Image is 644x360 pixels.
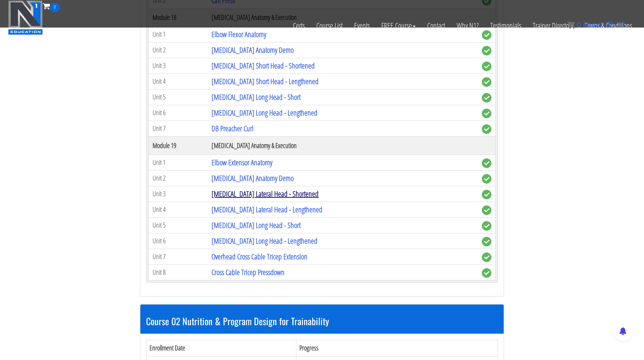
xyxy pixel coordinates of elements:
span: complete [482,46,491,55]
a: Contact [421,12,451,39]
span: items: [583,21,603,29]
a: Certs [287,12,311,39]
a: Course List [311,12,348,39]
a: Why N1? [451,12,485,39]
a: Elbow Extensor Anatomy [211,157,272,168]
th: Enrollment Date [146,340,296,357]
a: [MEDICAL_DATA] Short Head - Lengthened [211,76,319,86]
a: Cross Cable Tricep Pressdown [211,267,285,277]
img: n1-education [8,0,43,35]
td: Unit 7 [149,249,208,264]
a: 0 [43,1,60,11]
span: complete [482,252,491,262]
a: Overhead Cross Cable Tricep Extension [211,251,307,262]
td: Unit 4 [149,73,208,89]
span: complete [482,62,491,71]
h3: Course 02 Nutrition & Program Design for Trainability [146,316,498,326]
span: complete [482,190,491,199]
td: Unit 6 [149,105,208,121]
td: Unit 3 [149,58,208,73]
a: [MEDICAL_DATA] Long Head - Lengthened [211,236,317,246]
td: Unit 7 [149,121,208,136]
a: [MEDICAL_DATA] Long Head - Short [211,92,301,102]
a: Terms & Conditions [579,12,638,39]
a: DB Preacher Curl [211,123,254,134]
td: Unit 5 [149,217,208,233]
span: complete [482,268,491,278]
td: Unit 5 [149,89,208,105]
span: complete [482,221,491,231]
a: [MEDICAL_DATA] Long Head - Lengthened [211,108,317,118]
span: complete [482,93,491,103]
a: [MEDICAL_DATA] Long Head - Short [211,220,301,230]
span: complete [482,109,491,118]
a: Testimonials [485,12,527,39]
span: $ [606,21,610,29]
a: Events [348,12,376,39]
td: Unit 6 [149,233,208,249]
a: FREE Course [376,12,421,39]
span: 0 [577,21,581,29]
span: complete [482,174,491,184]
span: complete [482,124,491,134]
span: 0 [50,3,60,12]
a: Trainer Directory [527,12,579,39]
a: 0 items: $0.00 [567,21,625,29]
th: Progress [296,340,498,357]
span: complete [482,237,491,246]
a: [MEDICAL_DATA] Anatomy Demo [211,173,294,183]
a: Elbow Flexor Anatomy [211,29,266,39]
span: complete [482,158,491,168]
td: Unit 2 [149,170,208,186]
a: [MEDICAL_DATA] Lateral Head - Shortened [211,189,319,199]
bdi: 0.00 [606,21,625,29]
img: icon11.png [567,21,575,29]
a: [MEDICAL_DATA] Short Head - Shortened [211,60,315,71]
th: Module 19 [149,136,208,155]
a: [MEDICAL_DATA] Anatomy Demo [211,45,294,55]
span: complete [482,77,491,87]
span: complete [482,205,491,215]
th: [MEDICAL_DATA] Anatomy & Execution [208,136,478,155]
td: Unit 3 [149,186,208,202]
td: Unit 1 [149,155,208,170]
a: [MEDICAL_DATA] Lateral Head - Lengthened [211,204,322,215]
td: Unit 2 [149,42,208,58]
td: Unit 4 [149,202,208,217]
td: Unit 8 [149,264,208,280]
